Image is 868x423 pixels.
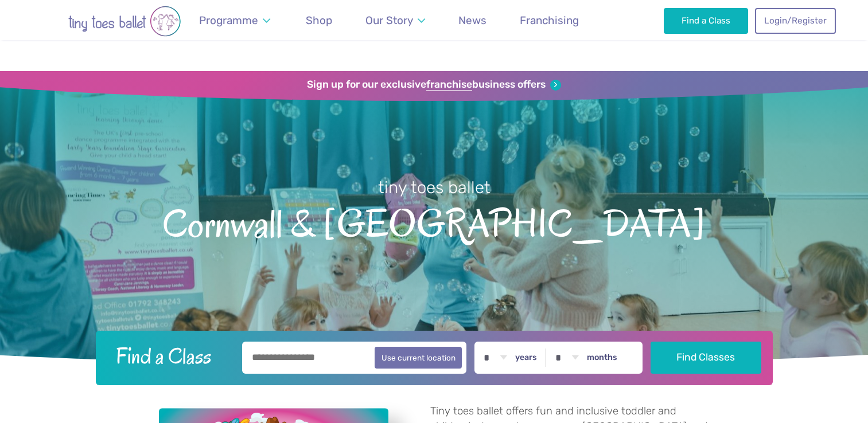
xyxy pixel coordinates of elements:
h2: Find a Class [107,342,234,370]
img: tiny toes ballet [33,6,216,37]
button: Use current location [375,347,462,369]
a: Programme [194,7,276,34]
a: Franchising [515,7,585,34]
button: Find Classes [651,342,761,374]
span: Shop [306,14,332,27]
span: Our Story [365,14,413,27]
span: Programme [199,14,258,27]
strong: franchise [426,79,472,91]
a: Login/Register [755,8,835,33]
a: Our Story [360,7,430,34]
a: Sign up for our exclusivefranchisebusiness offers [307,79,561,91]
label: years [515,352,537,363]
a: News [453,7,492,34]
a: Find a Class [664,8,748,33]
span: News [458,14,486,27]
label: months [587,352,617,363]
a: Shop [301,7,338,34]
small: tiny toes ballet [378,178,491,197]
span: Franchising [520,14,579,27]
span: Cornwall & [GEOGRAPHIC_DATA] [20,199,848,245]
